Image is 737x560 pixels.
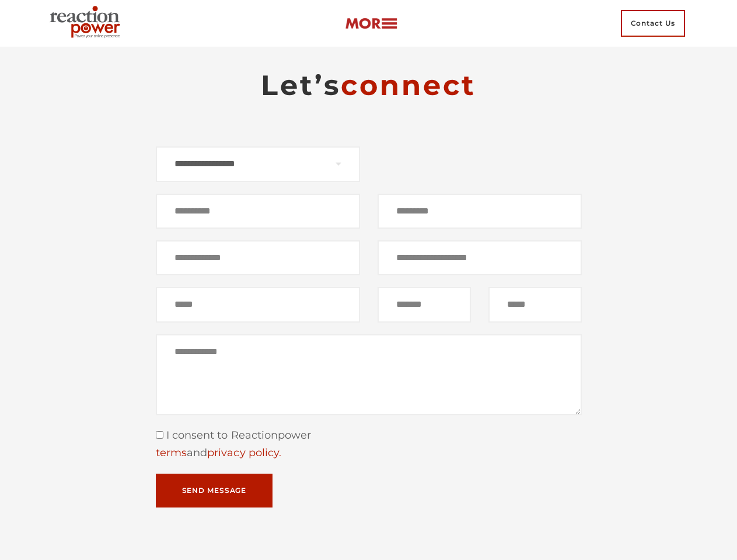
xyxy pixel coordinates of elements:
span: Contact Us [621,10,685,37]
button: Send Message [156,474,273,508]
a: privacy policy. [207,446,281,459]
img: Executive Branding | Personal Branding Agency [45,2,130,44]
h2: Let’s [156,68,582,103]
a: terms [156,446,187,459]
div: and [156,444,582,462]
span: connect [341,68,476,102]
span: Send Message [182,487,247,494]
span: I consent to Reactionpower [163,429,312,442]
img: more-btn.png [345,17,397,30]
form: Contact form [156,146,582,508]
